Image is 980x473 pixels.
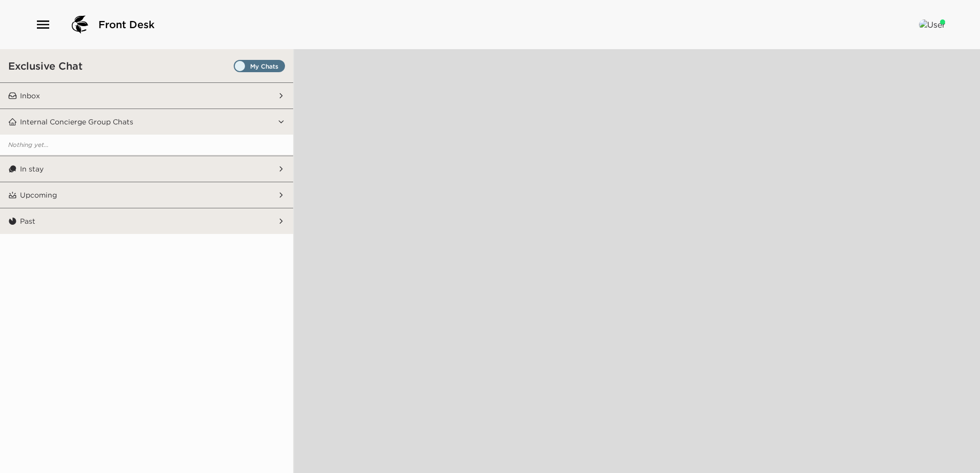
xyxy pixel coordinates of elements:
[234,60,285,72] label: Set all destinations
[20,190,57,200] p: Upcoming
[20,117,133,126] p: Internal Concierge Group Chats
[20,217,35,226] p: Past
[919,19,945,30] img: User
[17,109,277,135] button: Internal Concierge Group Chats
[17,182,277,208] button: Upcoming
[17,208,277,234] button: Past
[8,59,83,72] h3: Exclusive Chat
[17,83,277,109] button: Inbox
[17,156,277,182] button: In stay
[98,17,155,32] span: Front Desk
[20,164,44,174] p: In stay
[20,91,40,100] p: Inbox
[68,12,92,37] img: logo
